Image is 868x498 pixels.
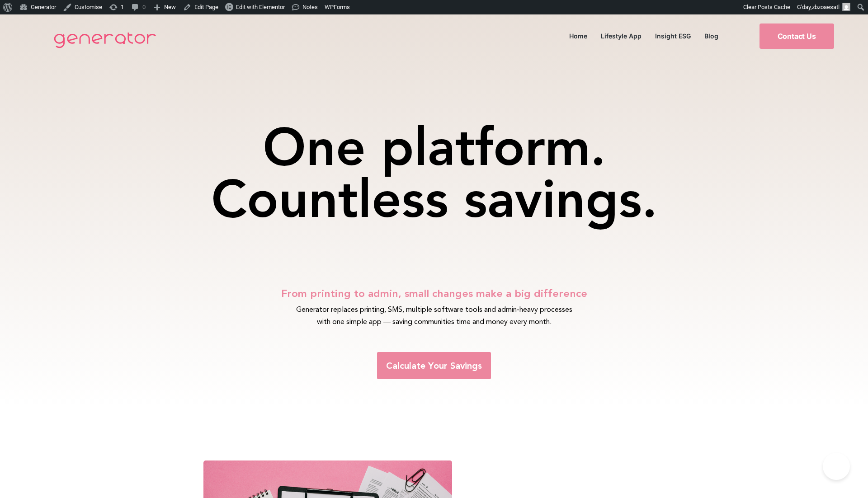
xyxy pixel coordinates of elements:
span: Edit with Elementor [236,4,285,10]
h2: From printing to admin, small changes make a big difference [199,288,669,299]
a: Contact Us [759,23,834,49]
a: Blog [698,30,725,42]
span: Contact Us [778,33,816,40]
span: zbzoaesatl [812,4,840,10]
span: Calculate Your Savings [386,361,482,370]
iframe: Toggle Customer Support [823,453,850,480]
span: Generator replaces printing, SMS, multiple software tools and admin-heavy processes with one simp... [296,305,572,326]
h1: One platform. Countless savings. [181,121,687,225]
a: Calculate Your Savings [377,352,491,379]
